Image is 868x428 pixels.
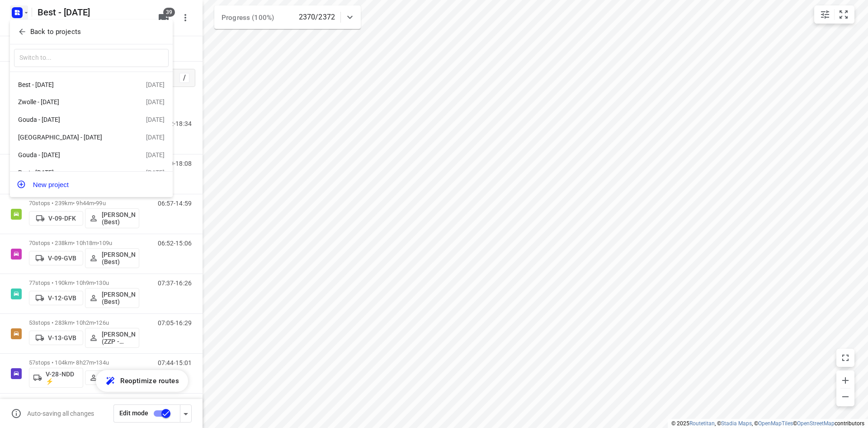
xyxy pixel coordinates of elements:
div: Zwolle - [DATE] [18,98,122,106]
div: Gouda - [DATE][DATE] [10,146,173,164]
div: Gouda - [DATE] [18,151,122,159]
div: [DATE] [146,151,165,159]
div: [GEOGRAPHIC_DATA] - [DATE] [18,134,122,141]
div: [DATE] [146,98,165,106]
div: Best - [DATE] [18,169,122,176]
p: Back to projects [30,27,81,37]
div: Zwolle - [DATE][DATE] [10,93,173,111]
div: [DATE] [146,116,165,123]
div: Best - [DATE][DATE] [10,76,173,93]
div: [DATE] [146,169,165,176]
div: [GEOGRAPHIC_DATA] - [DATE][DATE] [10,129,173,146]
button: Back to projects [14,24,169,39]
div: Gouda - [DATE] [18,116,122,123]
div: [DATE] [146,81,165,88]
div: [DATE] [146,134,165,141]
button: New project [10,175,173,193]
div: Best - [DATE][DATE] [10,164,173,182]
input: Switch to... [14,49,169,67]
div: Best - [DATE] [18,81,122,88]
div: Gouda - [DATE][DATE] [10,111,173,129]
